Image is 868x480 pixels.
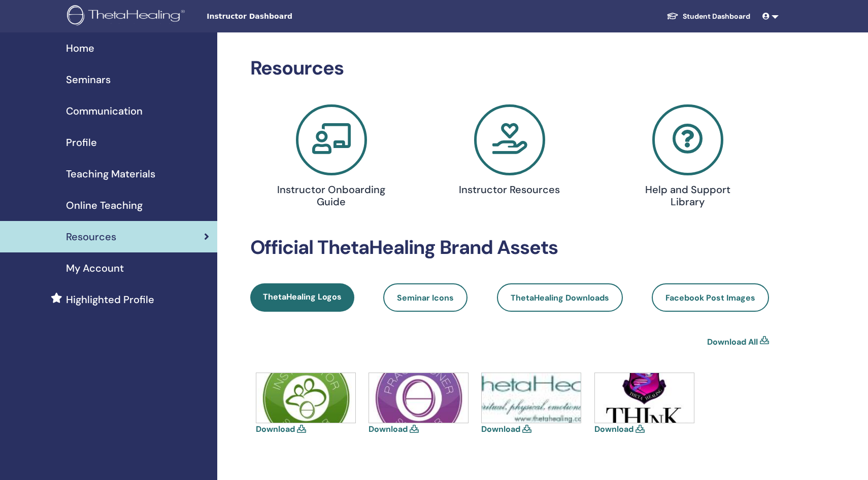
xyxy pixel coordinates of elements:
span: My Account [66,261,124,276]
a: Student Dashboard [658,7,758,26]
span: Facebook Post Images [665,292,755,303]
h4: Instructor Onboarding Guide [274,183,390,208]
img: graduation-cap-white.svg [666,12,679,20]
img: logo.png [67,5,188,28]
span: Instructor Dashboard [207,11,359,22]
img: think-shield.jpg [595,373,694,423]
a: Download [369,424,408,434]
span: Teaching Materials [66,166,155,181]
span: Seminars [66,72,111,87]
a: Download [481,424,520,434]
span: Communication [66,103,143,119]
h2: Official ThetaHealing Brand Assets [250,236,770,260]
a: ThetaHealing Downloads [497,283,623,312]
span: ThetaHealing Logos [263,291,342,302]
h4: Instructor Resources [451,183,567,196]
a: Instructor Onboarding Guide [249,104,415,212]
span: Profile [66,135,97,150]
span: Home [66,41,94,56]
span: Highlighted Profile [66,292,154,307]
img: thetahealing-logo-a-copy.jpg [482,373,581,423]
a: Help and Support Library [605,104,771,212]
img: icons-practitioner.jpg [369,373,468,423]
img: icons-instructor.jpg [256,373,355,423]
a: Download All [707,336,758,348]
span: Resources [66,229,116,244]
span: ThetaHealing Downloads [511,292,609,303]
a: ThetaHealing Logos [250,283,354,312]
a: Seminar Icons [383,283,468,312]
a: Facebook Post Images [652,283,769,312]
h2: Resources [250,57,770,80]
h4: Help and Support Library [629,183,746,208]
span: Online Teaching [66,198,143,213]
span: Seminar Icons [397,292,454,303]
a: Download [594,424,633,434]
a: Instructor Resources [426,104,592,200]
a: Download [256,424,295,434]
